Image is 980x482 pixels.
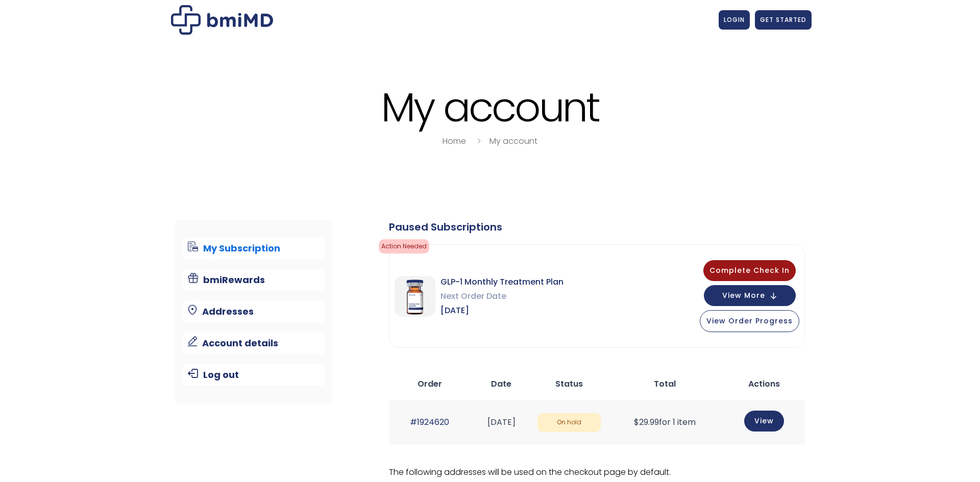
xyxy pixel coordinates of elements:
span: Next Order Date [440,289,563,303]
button: Complete Check In [703,260,796,281]
div: Paused Subscriptions [389,220,805,234]
a: Log out [183,364,325,386]
span: Action Needed [379,239,429,253]
a: Home [443,135,466,147]
a: My Subscription [183,238,325,259]
a: LOGIN [719,10,750,30]
span: On hold [537,413,601,432]
span: Total [654,378,676,390]
span: Date [491,378,511,390]
nav: Account pages [175,220,333,403]
span: $ [634,416,639,428]
span: View Order Progress [706,316,793,326]
img: GLP-1 Monthly Treatment Plan [395,276,435,317]
button: View More [704,285,796,306]
span: LOGIN [724,15,745,24]
p: The following addresses will be used on the checkout page by default. [389,465,805,479]
span: Complete Check In [709,265,790,275]
span: GLP-1 Monthly Treatment Plan [440,275,563,289]
span: View More [722,292,765,299]
a: #1924620 [410,416,449,428]
td: for 1 item [606,400,723,445]
span: Order [418,378,442,390]
a: GET STARTED [755,10,812,30]
span: Status [555,378,583,390]
a: bmiRewards [183,269,325,291]
a: Account details [183,333,325,354]
h1: My account [168,86,812,129]
a: My account [489,135,537,147]
a: Addresses [183,301,325,322]
button: View Order Progress [700,310,799,332]
span: Actions [748,378,780,390]
i: breadcrumbs separator [473,135,484,147]
time: [DATE] [487,416,516,428]
span: 29.99 [634,416,659,428]
a: View [744,411,784,432]
span: [DATE] [440,303,563,318]
span: GET STARTED [760,15,806,24]
img: My account [171,5,273,35]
